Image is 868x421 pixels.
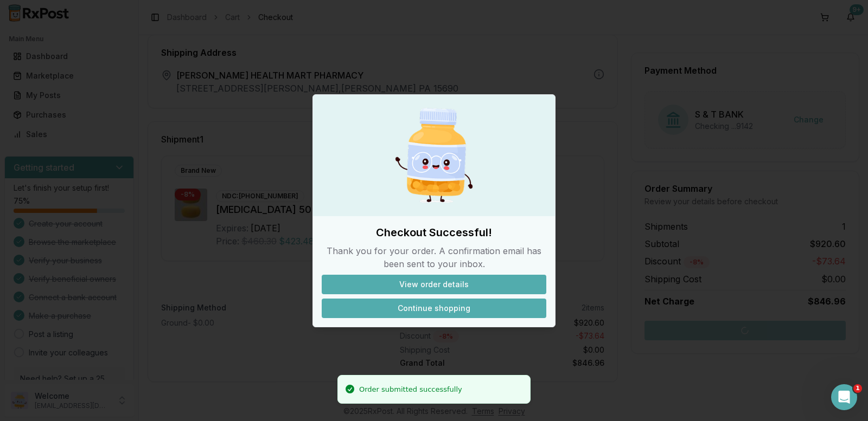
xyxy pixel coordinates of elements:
[322,299,546,318] button: Continue shopping
[322,225,546,240] h2: Checkout Successful!
[853,384,862,393] span: 1
[831,384,857,410] iframe: Intercom live chat
[382,103,486,208] img: Happy Pill Bottle
[322,244,546,270] p: Thank you for your order. A confirmation email has been sent to your inbox.
[322,275,546,294] button: View order details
